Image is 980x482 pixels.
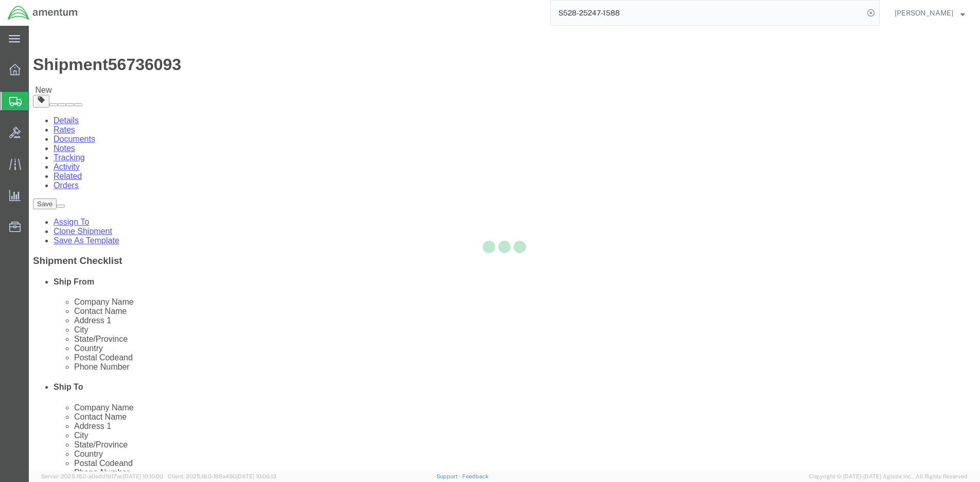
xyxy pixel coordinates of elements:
[41,473,163,479] span: Server: 2025.18.0-a0edd1917ac
[551,1,864,25] input: Search for shipment number, reference number
[462,473,488,479] a: Feedback
[236,473,276,479] span: [DATE] 10:06:13
[168,473,276,479] span: Client: 2025.18.0-198a450
[809,472,968,481] span: Copyright © [DATE]-[DATE] Agistix Inc., All Rights Reserved
[895,7,953,19] span: Kajuan Barnwell
[894,7,966,19] button: [PERSON_NAME]
[123,473,163,479] span: [DATE] 10:10:00
[436,473,462,479] a: Support
[7,5,78,21] img: logo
